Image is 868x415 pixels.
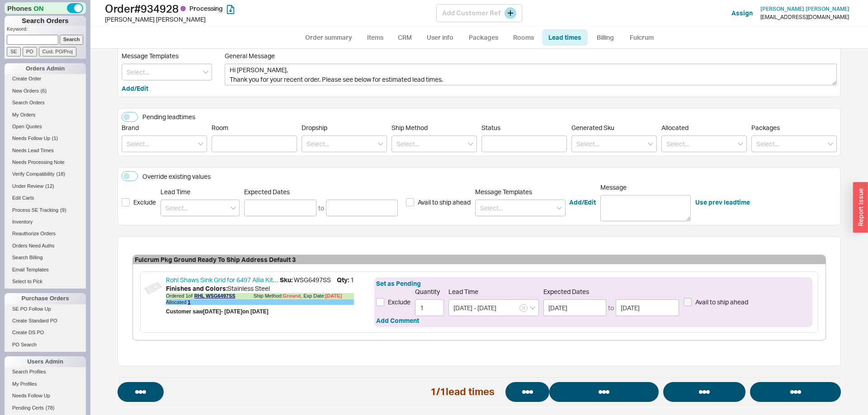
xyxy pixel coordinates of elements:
span: Lead Time [448,288,478,295]
div: Override existing values [142,172,211,181]
span: ( 18 ) [57,171,66,177]
a: Verify Compatibility(18) [5,169,86,179]
span: Message Templates [122,52,179,60]
b: Ground [283,293,301,298]
input: Select... [448,299,539,316]
a: Rohl Shaws Sink Grid for 6497 Allia Kitchen Sink [166,275,280,284]
a: Billing [590,29,621,46]
span: [PERSON_NAME] [PERSON_NAME] [760,5,849,12]
span: ( 78 ) [46,405,55,410]
span: Allocated [661,124,689,131]
svg: open menu [828,142,833,146]
a: My Orders [5,110,86,120]
svg: open menu [231,206,236,210]
a: Select to Pick [5,277,86,286]
button: Add Comment [376,316,419,325]
span: Brand [122,124,139,131]
a: New Orders(6) [5,86,86,96]
svg: open menu [738,142,743,146]
input: Exclude [376,298,384,306]
button: Override existing values [122,171,138,181]
a: RHL WSG6497SS [194,293,236,299]
span: ON [33,4,44,13]
a: 1 [188,299,190,305]
a: Inventory [5,217,86,227]
span: Verify Compatibility [12,171,55,177]
div: Customer saw [DATE] - [DATE] on [DATE] [166,308,354,315]
span: Ship Method [392,124,428,131]
input: Select... [122,64,212,80]
svg: open menu [378,142,383,146]
a: Create Standard PO [5,316,86,326]
input: Select... [475,200,566,216]
a: Create Order [5,74,86,84]
input: SE [7,47,21,56]
a: Edit Carts [5,193,86,203]
svg: open menu [557,206,562,210]
a: Create DS PO [5,328,86,337]
span: Dropship [302,124,327,131]
span: Room [212,124,228,131]
a: Pending Certs(78) [5,403,86,413]
input: Select... [571,135,657,152]
span: Needs Processing Note [12,159,65,165]
svg: open menu [648,142,653,146]
span: New Orders [12,88,39,93]
span: Exclude [388,298,410,307]
span: General Message [225,52,837,60]
div: Ordered 1 of Ship Method: [166,293,354,299]
a: Needs Lead Times [5,146,86,155]
b: Sku: [280,276,292,284]
input: Select... [160,200,240,216]
span: Pending Certs [12,405,44,410]
input: Quantity [415,299,444,316]
span: Expected Dates [543,288,679,296]
div: Phones [5,2,86,14]
div: to [318,204,324,213]
input: Select... [392,135,477,152]
a: Rooms [506,29,540,46]
div: Add Customer Ref [436,4,522,22]
span: Stainless Steel [227,284,270,292]
a: Needs Processing Note [5,158,86,167]
input: PO [23,47,37,56]
div: [PERSON_NAME] [PERSON_NAME] [105,15,436,24]
a: Orders Need Auths [5,241,86,251]
a: Under Review(12) [5,182,86,191]
span: Needs Follow Up [12,393,50,398]
span: Message Templates [475,188,532,196]
a: Reauthorize Orders [5,229,86,238]
div: Allocated [166,299,354,305]
span: Process SE Tracking [12,207,58,213]
span: Needs Follow Up [12,135,50,141]
span: Status [481,124,500,131]
button: Assign [731,9,753,18]
input: Avail to ship ahead [406,198,414,206]
a: Fulcrum [623,29,660,46]
div: , Exp Date: [301,293,342,299]
input: Cust. PO/Proj [39,47,76,56]
input: Select... [122,135,207,152]
span: Avail to ship ahead [418,198,471,207]
a: My Profiles [5,379,86,389]
a: SE PO Follow Up [5,304,86,314]
span: Fulcrum Pkg Ground Ready To Ship Address Default 3 [135,255,479,264]
a: PO Search [5,340,86,350]
img: WSG6497SS_la0mqt [144,279,162,297]
span: Packages [751,124,780,131]
span: Exclude [133,198,156,207]
a: User info [420,29,460,46]
a: Items [360,29,390,46]
a: Packages [462,29,505,46]
span: Quantity [415,288,444,296]
a: Order summary [298,29,359,46]
span: Avail to ship ahead [695,298,748,307]
svg: open menu [468,142,473,146]
div: to [608,303,614,312]
svg: open menu [198,142,203,146]
a: Needs Follow Up(1) [5,134,86,143]
b: Finishes and Colors : [166,284,227,292]
span: Lead Time [160,188,190,196]
svg: open menu [203,70,208,74]
span: ( 6 ) [41,88,47,93]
